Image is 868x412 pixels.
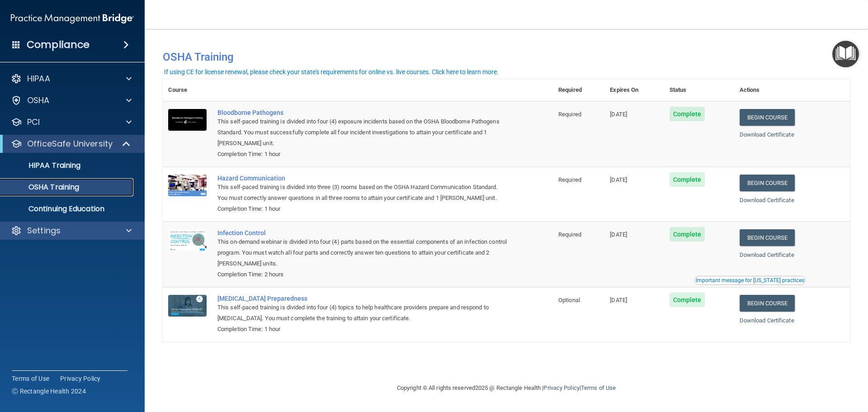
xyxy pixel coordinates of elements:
[163,51,850,63] h4: OSHA Training
[740,131,794,138] a: Download Certificate
[670,107,705,121] span: Complete
[217,175,508,182] a: Hazard Communication
[27,117,40,128] p: PCI
[558,111,581,118] span: Required
[217,237,508,269] div: This on-demand webinar is divided into four (4) parts based on the essential components of an inf...
[581,384,616,391] a: Terms of Use
[610,297,627,303] span: [DATE]
[164,69,499,75] div: If using CE for license renewal, please check your state's requirements for online vs. live cours...
[217,324,508,335] div: Completion Time: 1 hour
[341,374,671,403] div: Copyright © All rights reserved 2025 @ Rectangle Health | |
[610,231,627,238] span: [DATE]
[163,67,500,76] button: If using CE for license renewal, please check your state's requirements for online vs. live cours...
[217,149,508,160] div: Completion Time: 1 hour
[696,278,804,283] div: Important message for [US_STATE] practices
[12,374,49,383] a: Terms of Use
[664,79,734,101] th: Status
[27,225,61,236] p: Settings
[670,227,705,242] span: Complete
[740,295,795,312] a: Begin Course
[11,117,132,128] a: PCI
[217,302,508,324] div: This self-paced training is divided into four (4) topics to help healthcare providers prepare and...
[11,95,132,106] a: OSHA
[217,204,508,214] div: Completion Time: 1 hour
[163,79,212,101] th: Course
[11,138,131,149] a: OfficeSafe University
[27,95,50,106] p: OSHA
[558,231,581,238] span: Required
[543,384,579,391] a: Privacy Policy
[832,41,859,67] button: Open Resource Center
[27,38,90,51] h4: Compliance
[740,175,795,191] a: Begin Course
[604,79,664,101] th: Expires On
[670,293,705,307] span: Complete
[6,183,79,192] p: OSHA Training
[217,269,508,280] div: Completion Time: 2 hours
[558,176,581,183] span: Required
[610,176,627,183] span: [DATE]
[6,204,129,213] p: Continuing Education
[740,251,794,258] a: Download Certificate
[740,229,795,246] a: Begin Course
[217,295,508,302] a: [MEDICAL_DATA] Preparedness
[670,172,705,187] span: Complete
[610,111,627,118] span: [DATE]
[740,317,794,324] a: Download Certificate
[12,387,86,396] span: Ⓒ Rectangle Health 2024
[217,116,508,149] div: This self-paced training is divided into four (4) exposure incidents based on the OSHA Bloodborne...
[694,276,806,285] button: Read this if you are a dental practitioner in the state of CA
[553,79,604,101] th: Required
[734,79,850,101] th: Actions
[740,109,795,126] a: Begin Course
[11,73,132,84] a: HIPAA
[60,374,101,383] a: Privacy Policy
[217,229,508,237] a: Infection Control
[27,138,113,149] p: OfficeSafe University
[217,182,508,204] div: This self-paced training is divided into three (3) rooms based on the OSHA Hazard Communication S...
[740,197,794,204] a: Download Certificate
[217,109,508,116] a: Bloodborne Pathogens
[6,161,80,170] p: HIPAA Training
[27,73,50,84] p: HIPAA
[11,225,132,236] a: Settings
[11,9,134,28] img: PMB logo
[558,297,580,303] span: Optional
